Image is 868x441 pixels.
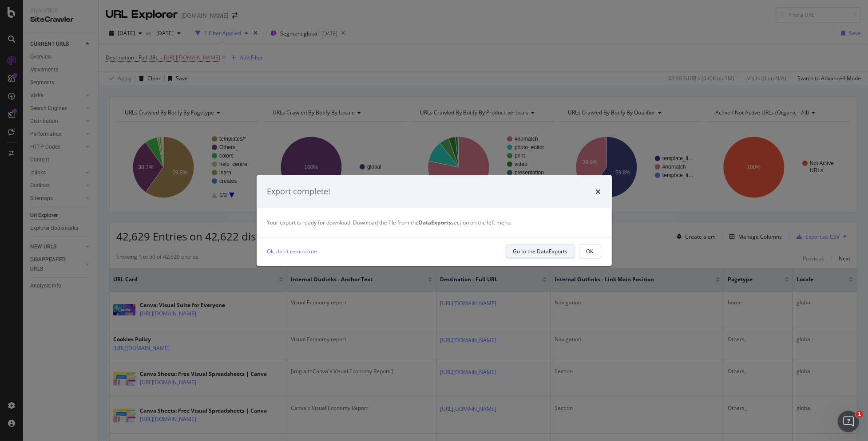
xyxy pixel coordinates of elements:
button: Go to the DataExports [506,244,575,259]
div: Go to the DataExports [513,248,568,255]
a: Ok, don't remind me [267,247,317,256]
div: times [596,186,601,197]
div: Your export is ready for download. Download the file from the [267,219,601,226]
div: Export complete! [267,186,331,197]
span: section on the left menu. [419,219,512,226]
iframe: Intercom live chat [838,411,859,432]
div: modal [257,175,612,266]
button: OK [579,244,601,259]
div: OK [587,248,594,255]
strong: DataExports [419,219,452,226]
span: 1 [856,411,863,418]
